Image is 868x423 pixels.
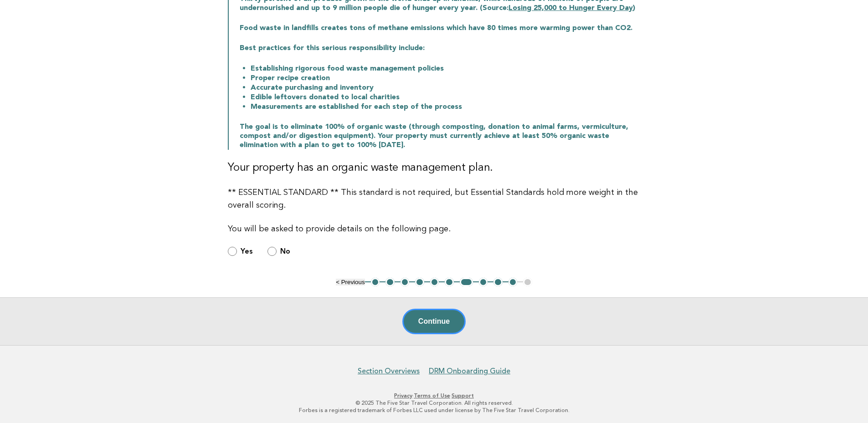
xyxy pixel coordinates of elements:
[508,278,518,287] button: 10
[240,24,640,33] p: Food waste in landfills creates tons of methane emissions which have 80 times more warming power ...
[452,392,474,399] a: Support
[414,392,450,399] a: Terms of Use
[336,279,365,285] button: < Previous
[493,278,503,287] button: 9
[429,367,510,376] a: DRM Onboarding Guide
[401,278,410,287] button: 3
[155,407,713,414] p: Forbes is a registered trademark of Forbes LLC used under license by The Five Star Travel Corpora...
[228,161,640,175] h3: Your property has an organic waste management plan.
[508,5,633,12] a: Losing 25,000 to Hunger Every Day
[415,278,424,287] button: 4
[251,83,640,92] li: Accurate purchasing and inventory
[445,278,454,287] button: 6
[240,122,640,150] p: The goal is to eliminate 100% of organic waste (through composting, donation to animal farms, ver...
[251,73,640,83] li: Proper recipe creation
[280,247,290,255] b: No
[251,102,640,112] li: Measurements are established for each step of the process
[385,278,395,287] button: 2
[358,367,420,376] a: Section Overviews
[251,92,640,102] li: Edible leftovers donated to local charities
[240,44,640,53] p: Best practices for this serious responsibility include:
[460,278,473,287] button: 7
[251,64,640,73] li: Establishing rigorous food waste management policies
[155,392,713,399] p: · ·
[430,278,439,287] button: 5
[241,247,253,255] b: Yes
[402,309,466,334] button: Continue
[228,223,640,235] p: You will be asked to provide details on the following page.
[228,186,640,212] p: ** ESSENTIAL STANDARD ** This standard is not required, but Essential Standards hold more weight ...
[394,392,412,399] a: Privacy
[371,278,380,287] button: 1
[479,278,488,287] button: 8
[155,399,713,407] p: © 2025 The Five Star Travel Corporation. All rights reserved.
